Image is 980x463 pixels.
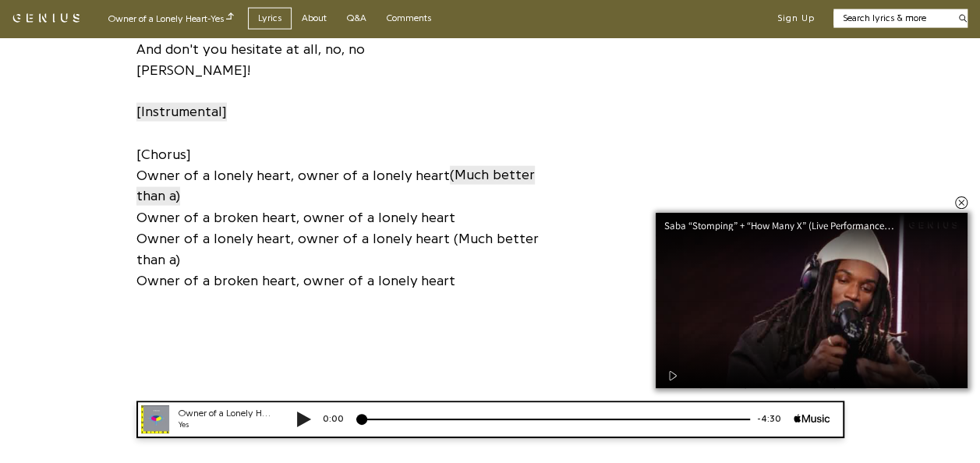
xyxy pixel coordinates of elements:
a: Q&A [337,8,377,29]
input: Search lyrics & more [833,12,950,25]
div: Yes [55,19,148,30]
img: 72x72bb.jpg [17,5,45,33]
a: [Instrumental] [136,102,227,123]
a: Lyrics [248,8,292,29]
div: Owner of a Lonely Heart - Yes [108,11,234,26]
div: -4:30 [626,12,670,25]
a: Comments [377,8,441,29]
a: About [292,8,337,29]
div: Saba “Stomping” + “How Many X” (Live Performance) | Open Mic [664,221,906,231]
a: (Much better than a) [136,165,535,207]
span: (Much better than a) [136,166,535,206]
span: [Instrumental] [136,103,227,122]
button: Sign Up [777,12,815,25]
div: Owner of a Lonely Heart [55,6,148,19]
